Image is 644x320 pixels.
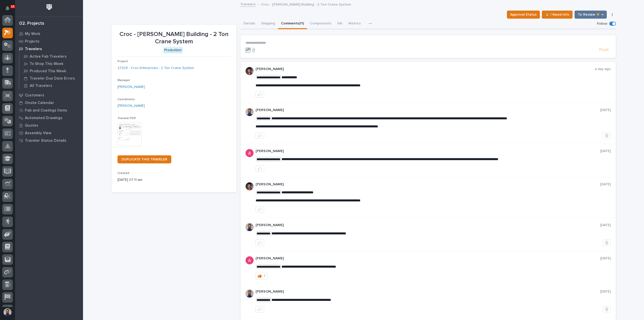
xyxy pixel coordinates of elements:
[597,22,607,26] p: Follow
[256,306,264,312] button: like this post
[600,182,611,187] p: [DATE]
[256,132,264,139] button: like this post
[600,223,611,227] p: [DATE]
[240,1,256,7] a: Travelers
[30,69,66,74] p: Produced This Week
[258,19,278,29] button: Shipping
[117,31,230,45] p: Croc - [PERSON_NAME] Building - 2 Ton Crane System
[603,239,611,246] button: Delete post
[246,290,254,298] img: 6hTokn1ETDGPf9BPokIQ
[117,117,136,120] span: Traveler PDF
[19,21,44,26] div: 02. Projects
[163,47,183,53] div: Production
[25,138,66,143] p: Traveler Status Details
[240,19,258,29] button: Details
[246,108,254,116] img: 6hTokn1ETDGPf9BPokIQ
[597,47,611,53] button: Post
[264,274,265,278] div: 1
[19,53,83,60] a: Active Fab Travelers
[599,47,609,53] span: Post
[15,137,83,144] a: Traveler Status Details
[25,39,39,44] p: Projects
[256,108,600,112] p: [PERSON_NAME]
[575,11,607,19] button: To Review 👨‍🏭 →
[246,149,254,157] img: ACg8ocKcMZQ4tabbC1K-lsv7XHeQNnaFu4gsgPufzKnNmz0_a9aUSA=s96-c
[256,91,264,98] button: like this post
[117,60,128,63] span: Project
[256,223,600,227] p: [PERSON_NAME]
[246,67,254,75] img: ROij9lOReuV7WqYxWfnW
[117,103,145,109] a: [PERSON_NAME]
[30,76,75,81] p: Traveler Due Date Errors
[507,11,540,19] button: Approval Status
[15,91,83,99] a: Customers
[256,149,600,153] p: [PERSON_NAME]
[2,307,13,317] button: users-avatar
[256,273,268,279] button: 1
[600,108,611,112] p: [DATE]
[117,98,135,101] span: Coordinator
[307,19,334,29] button: Components
[600,256,611,261] p: [DATE]
[578,12,603,18] span: To Review 👨‍🏭 →
[15,99,83,106] a: Onsite Calendar
[6,6,13,14] div: Notifications15
[117,84,145,90] a: [PERSON_NAME]
[542,11,573,19] button: ⏳ I Need Info
[256,206,264,213] button: like this post
[2,3,13,14] button: Notifications
[15,114,83,122] a: Automated Drawings
[256,256,600,261] p: [PERSON_NAME]
[45,3,54,12] img: Workspace Logo
[15,30,83,38] a: My Work
[25,32,40,36] p: My Work
[25,123,38,128] p: Quotes
[600,290,611,294] p: [DATE]
[600,149,611,153] p: [DATE]
[19,75,83,82] a: Traveler Due Date Errors
[30,84,52,88] p: All Travelers
[15,129,83,137] a: Assembly View
[117,172,129,175] span: Created
[603,132,611,139] button: Delete post
[30,62,63,66] p: To Shop This Week
[25,101,54,105] p: Onsite Calendar
[15,38,83,45] a: Projects
[117,79,130,82] span: Manager
[25,131,51,135] p: Assembly View
[11,5,14,8] p: 15
[117,155,171,163] a: DUPLICATE THIS TRAVELER
[19,67,83,75] a: Produced This Week
[117,177,230,183] p: [DATE] 07:11 am
[246,223,254,231] img: 6hTokn1ETDGPf9BPokIQ
[256,290,600,294] p: [PERSON_NAME]
[25,47,42,51] p: Travelers
[15,122,83,129] a: Quotes
[30,54,67,59] p: Active Fab Travelers
[256,239,264,246] button: like this post
[15,106,83,114] a: Fab and Coatings Items
[246,256,254,264] img: ACg8ocKcMZQ4tabbC1K-lsv7XHeQNnaFu4gsgPufzKnNmz0_a9aUSA=s96-c
[117,65,194,71] a: 27203 - Croc Enterprises - 2 Ton Crane System
[122,158,167,161] span: DUPLICATE THIS TRAVELER
[256,182,600,187] p: [PERSON_NAME]
[334,19,345,29] button: FAI
[595,67,611,71] p: a day ago
[15,45,83,53] a: Travelers
[345,19,364,29] button: Metrics
[19,82,83,89] a: All Travelers
[256,165,264,172] button: like this post
[545,12,569,18] span: ⏳ I Need Info
[25,108,67,113] p: Fab and Coatings Items
[603,306,611,312] button: Delete post
[278,19,307,29] button: Comments (11)
[25,93,44,98] p: Customers
[25,116,62,120] p: Automated Drawings
[261,1,351,7] p: Croc - [PERSON_NAME] Building - 2 Ton Crane System
[510,12,537,18] span: Approval Status
[246,182,254,190] img: ROij9lOReuV7WqYxWfnW
[256,67,595,71] p: [PERSON_NAME]
[19,60,83,67] a: To Shop This Week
